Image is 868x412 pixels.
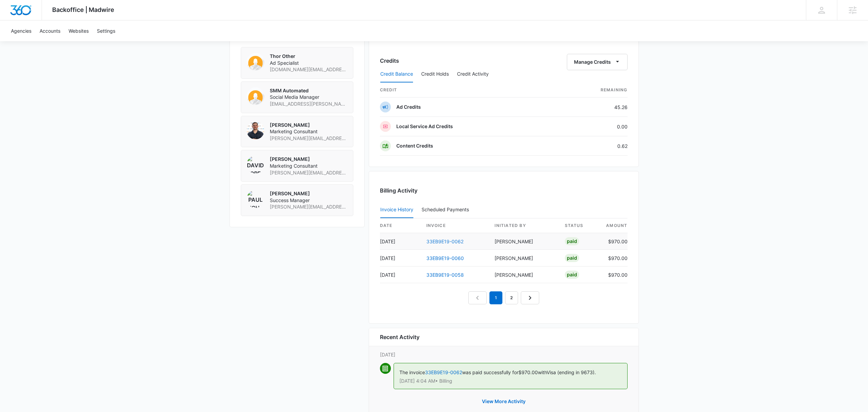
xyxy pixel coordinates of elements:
[399,369,425,375] span: The invoice
[600,266,628,283] td: $970.00
[399,379,622,383] p: [DATE] 4:04 AM • Billing
[475,393,532,410] button: View More Activity
[270,156,348,163] p: [PERSON_NAME]
[270,190,348,197] p: [PERSON_NAME]
[270,203,348,210] span: [PERSON_NAME][EMAIL_ADDRESS][PERSON_NAME][DOMAIN_NAME]
[505,291,518,304] a: Page 2
[600,218,628,233] th: amount
[565,237,579,245] div: Paid
[380,202,413,218] button: Invoice History
[7,20,35,41] a: Agencies
[426,239,464,244] a: 33EB9E19-0062
[380,186,628,195] h3: Billing Activity
[270,94,348,101] span: Social Media Manager
[462,369,518,375] span: was paid successfully for
[380,333,420,341] h6: Recent Activity
[555,97,628,117] td: 45.26
[380,57,399,65] h3: Credits
[380,250,421,266] td: [DATE]
[457,66,489,82] button: Credit Activity
[489,250,559,266] td: [PERSON_NAME]
[270,169,348,176] span: [PERSON_NAME][EMAIL_ADDRESS][PERSON_NAME][DOMAIN_NAME]
[270,87,348,94] p: SMM Automated
[247,53,264,71] img: Thor Other
[52,6,114,13] span: Backoffice | Madwire
[270,60,348,66] span: Ad Specialist
[565,271,579,279] div: Paid
[247,156,264,173] img: David Korecki
[421,218,489,233] th: invoice
[396,123,453,130] p: Local Service Ad Credits
[538,369,547,375] span: with
[421,66,449,82] button: Credit Holds
[547,369,596,375] span: Visa (ending in 9673).
[247,122,264,139] img: Nicholas Sampson
[555,83,628,97] th: Remaining
[93,20,119,41] a: Settings
[559,218,600,233] th: status
[270,163,348,169] span: Marketing Consultant
[380,351,628,358] p: [DATE]
[247,190,264,208] img: Paul Richardson
[270,53,348,60] p: Thor Other
[489,233,559,250] td: [PERSON_NAME]
[555,136,628,156] td: 0.62
[380,233,421,250] td: [DATE]
[396,104,421,110] p: Ad Credits
[35,20,64,41] a: Accounts
[270,66,348,73] span: [DOMAIN_NAME][EMAIL_ADDRESS][DOMAIN_NAME]
[380,218,421,233] th: date
[396,142,433,149] p: Content Credits
[489,291,502,304] em: 1
[521,291,539,304] a: Next Page
[600,233,628,250] td: $970.00
[380,83,555,97] th: credit
[565,254,579,262] div: Paid
[270,101,348,107] span: [EMAIL_ADDRESS][PERSON_NAME][DOMAIN_NAME]
[64,20,93,41] a: Websites
[489,218,559,233] th: Initiated By
[270,197,348,204] span: Success Manager
[270,135,348,142] span: [PERSON_NAME][EMAIL_ADDRESS][PERSON_NAME][DOMAIN_NAME]
[518,369,538,375] span: $970.00
[270,122,348,128] p: [PERSON_NAME]
[489,266,559,283] td: [PERSON_NAME]
[380,266,421,283] td: [DATE]
[422,207,472,212] div: Scheduled Payments
[247,87,264,105] img: SMM Automated
[567,54,628,70] button: Manage Credits
[380,66,413,82] button: Credit Balance
[426,272,464,278] a: 33EB9E19-0058
[600,250,628,266] td: $970.00
[468,291,539,304] nav: Pagination
[425,369,462,375] a: 33EB9E19-0062
[270,128,348,135] span: Marketing Consultant
[555,117,628,136] td: 0.00
[426,255,464,261] a: 33EB9E19-0060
